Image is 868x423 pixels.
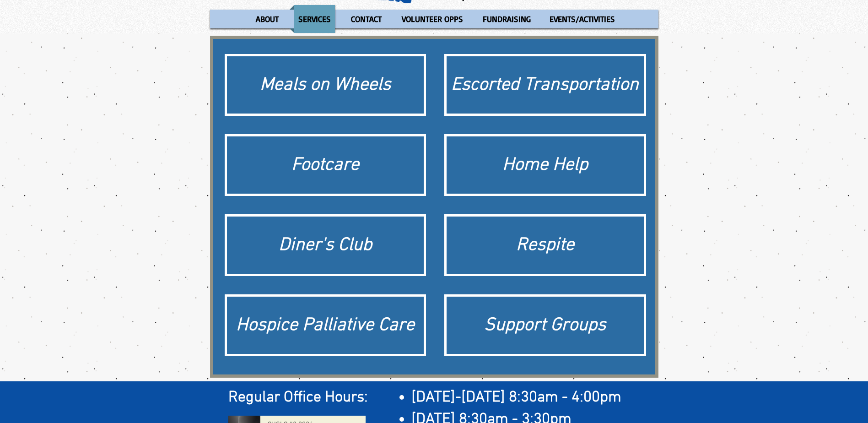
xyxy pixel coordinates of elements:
div: Support Groups [451,313,639,338]
a: Meals on Wheels [225,54,426,116]
a: FUNDRAISING [474,5,539,33]
div: Home Help [451,152,639,178]
a: Diner's Club [225,214,426,276]
div: Meals on Wheels [232,72,420,98]
div: Footcare [232,152,420,178]
a: EVENTS/ACTIVITIES [541,5,624,33]
a: Escorted Transportation [444,54,646,116]
a: Home Help [444,134,646,196]
a: CONTACT [342,5,391,33]
a: Respite [444,214,646,276]
span: [DATE]-[DATE] 8:30am - 4:00pm [411,388,621,407]
div: Respite [451,233,639,258]
div: Escorted Transportation [451,72,639,98]
h2: ​ [228,387,647,409]
span: Regular Office Hours: [228,388,368,407]
div: Hospice Palliative Care [232,313,420,338]
a: Footcare [225,134,426,196]
a: VOLUNTEER OPPS [393,5,472,33]
div: Diner's Club [232,233,420,258]
a: ABOUT [247,5,287,33]
p: EVENTS/ACTIVITIES [545,5,619,33]
p: VOLUNTEER OPPS [398,5,467,33]
p: CONTACT [347,5,386,33]
p: FUNDRAISING [479,5,535,33]
a: Support Groups [444,294,646,356]
a: SERVICES [290,5,340,33]
nav: Site [210,5,658,33]
p: SERVICES [294,5,335,33]
p: ABOUT [252,5,283,33]
div: Matrix gallery [225,54,646,368]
